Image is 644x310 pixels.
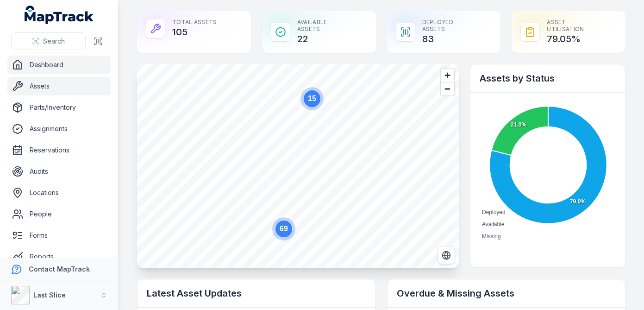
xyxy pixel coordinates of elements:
[7,247,111,266] a: Reports
[43,37,65,46] span: Search
[7,162,111,181] a: Audits
[438,247,455,264] button: Switch to Satellite View
[147,287,366,300] h2: Latest Asset Updates
[482,209,506,215] span: Deployed
[7,98,111,117] a: Parts/Inventory
[7,141,111,159] a: Reservations
[397,287,616,300] h2: Overdue & Missing Assets
[25,6,94,24] a: MapTrack
[7,183,111,202] a: Locations
[308,95,316,102] text: 15
[33,291,66,299] strong: Last Slice
[441,69,454,82] button: Zoom in
[11,32,86,50] button: Search
[7,226,111,245] a: Forms
[7,56,111,74] a: Dashboard
[7,120,111,138] a: Assignments
[137,64,459,268] canvas: Map
[480,72,616,85] h2: Assets by Status
[7,77,111,95] a: Assets
[280,225,288,233] text: 69
[7,205,111,223] a: People
[29,265,90,273] strong: Contact MapTrack
[482,221,504,228] span: Available
[482,233,501,240] span: Missing
[441,82,454,95] button: Zoom out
